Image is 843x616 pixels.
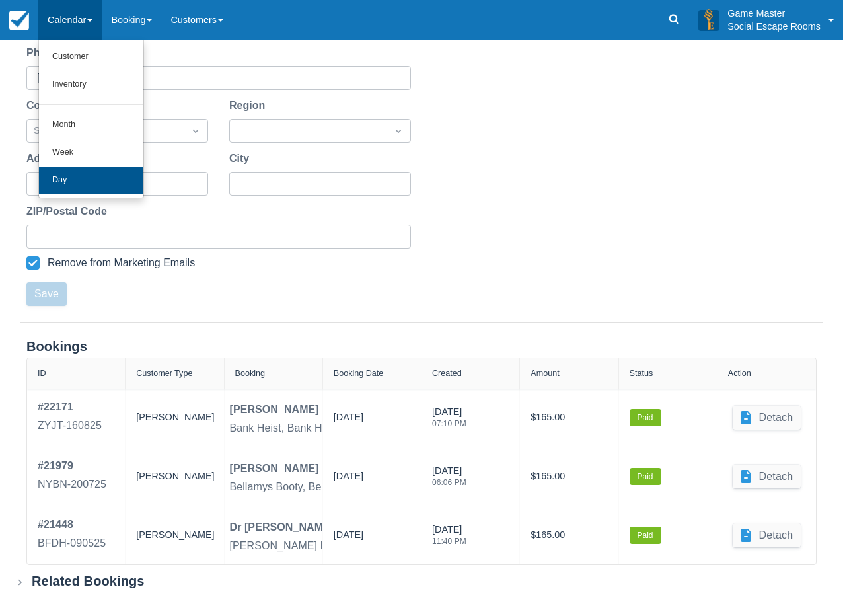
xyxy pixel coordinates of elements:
[48,256,195,270] div: Remove from Marketing Emails
[26,204,112,219] label: ZIP/Postal Code
[230,461,319,477] div: [PERSON_NAME]
[630,468,661,485] label: Paid
[531,517,607,554] div: $165.00
[531,369,559,378] div: Amount
[235,369,266,378] div: Booking
[733,406,801,430] button: Detach
[432,405,466,436] div: [DATE]
[39,111,143,139] a: Month
[728,369,751,378] div: Action
[136,369,192,378] div: Customer Type
[39,167,143,194] a: Day
[230,520,334,535] div: Dr [PERSON_NAME]
[432,537,466,545] div: 11:40 PM
[630,369,653,378] div: Status
[230,479,455,495] div: Bellamys Booty, Bellamys Booty Room Booking
[136,517,213,554] div: [PERSON_NAME]
[38,477,106,492] div: NYBN-200725
[39,139,143,167] a: Week
[38,418,102,434] div: ZYJT-160825
[698,9,719,30] img: A3
[230,420,412,436] div: Bank Heist, Bank Heist Room Booking
[136,399,213,436] div: [PERSON_NAME]
[38,399,102,415] div: # 22171
[26,338,817,355] div: Bookings
[229,151,254,167] label: City
[38,40,144,198] ul: Calendar
[38,458,106,474] div: # 21979
[26,45,64,61] label: Phone
[432,369,462,378] div: Created
[38,458,106,495] a: #21979NYBN-200725
[334,369,384,378] div: Booking Date
[38,517,106,554] a: #21448BFDH-090525
[630,409,661,426] label: Paid
[392,124,405,137] span: Dropdown icon
[432,420,466,428] div: 07:10 PM
[531,458,607,495] div: $165.00
[229,98,270,114] label: Region
[136,458,213,495] div: [PERSON_NAME]
[733,523,801,547] button: Detach
[32,573,145,590] div: Related Bookings
[432,464,466,494] div: [DATE]
[38,369,46,378] div: ID
[230,538,390,554] div: [PERSON_NAME] Room Booking
[334,410,363,430] div: [DATE]
[630,527,661,544] label: Paid
[334,528,363,548] div: [DATE]
[39,71,143,98] a: Inventory
[432,523,466,553] div: [DATE]
[727,7,821,20] p: Game Master
[189,124,202,137] span: Dropdown icon
[9,11,29,30] img: checkfront-main-nav-mini-logo.png
[38,535,106,551] div: BFDH-090525
[334,469,363,489] div: [DATE]
[432,479,466,486] div: 06:06 PM
[727,20,821,33] p: Social Escape Rooms
[38,399,102,436] a: #22171ZYJT-160825
[39,43,143,71] a: Customer
[26,98,72,114] label: Country
[230,402,319,418] div: [PERSON_NAME]
[26,151,74,167] label: Address
[733,465,801,488] button: Detach
[531,399,607,436] div: $165.00
[38,517,106,533] div: # 21448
